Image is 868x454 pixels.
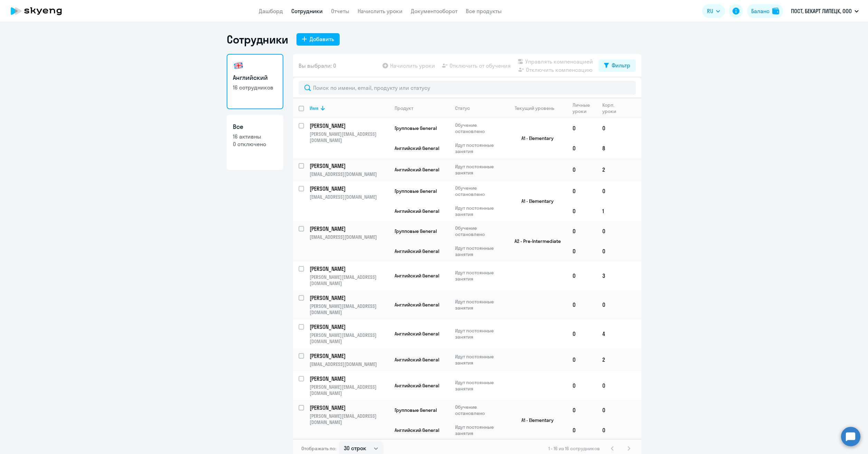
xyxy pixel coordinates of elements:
span: Групповые General [395,125,437,131]
p: [PERSON_NAME] [310,323,388,331]
a: Документооборот [411,8,457,15]
a: [PERSON_NAME] [310,294,389,302]
h3: Английский [233,73,277,82]
td: 2 [597,158,622,181]
td: 0 [567,118,597,138]
h1: Сотрудники [227,32,288,46]
a: Английский16 сотрудников [227,54,283,109]
span: Английский General [395,145,439,151]
a: [PERSON_NAME] [310,225,389,233]
span: Английский General [395,273,439,279]
a: [PERSON_NAME] [310,404,389,412]
p: [EMAIL_ADDRESS][DOMAIN_NAME] [310,234,389,240]
td: 0 [597,118,622,138]
span: Отображать по: [301,445,336,452]
p: Идут постоянные занятия [455,245,502,257]
p: Обучение остановлено [455,185,502,197]
a: [PERSON_NAME] [310,352,389,360]
td: 0 [597,241,622,261]
p: [EMAIL_ADDRESS][DOMAIN_NAME] [310,171,389,177]
button: RU [702,4,725,18]
p: Идут постоянные занятия [455,205,502,217]
p: Обучение остановлено [455,404,502,416]
div: Корп. уроки [602,102,622,114]
p: [PERSON_NAME] [310,162,388,170]
button: Фильтр [598,59,636,72]
p: 16 активны [233,133,277,140]
td: 0 [567,241,597,261]
td: 0 [567,181,597,201]
p: Идут постоянные занятия [455,328,502,340]
p: Идут постоянные занятия [455,142,502,154]
p: [EMAIL_ADDRESS][DOMAIN_NAME] [310,194,389,200]
span: Английский General [395,167,439,173]
p: [PERSON_NAME][EMAIL_ADDRESS][DOMAIN_NAME] [310,131,389,143]
p: 0 отключено [233,140,277,148]
p: [PERSON_NAME][EMAIL_ADDRESS][DOMAIN_NAME] [310,332,389,344]
div: Продукт [395,105,413,111]
p: [PERSON_NAME][EMAIL_ADDRESS][DOMAIN_NAME] [310,303,389,315]
td: 0 [597,290,622,319]
p: [PERSON_NAME] [310,225,388,233]
td: 0 [567,261,597,290]
a: [PERSON_NAME] [310,162,389,170]
img: balance [772,8,779,15]
div: Текущий уровень [508,105,567,111]
button: Добавить [296,33,340,46]
td: 1 [597,201,622,221]
td: 4 [597,319,622,348]
div: Личные уроки [573,102,596,114]
td: 0 [567,158,597,181]
td: 0 [567,371,597,400]
td: 0 [597,181,622,201]
a: [PERSON_NAME] [310,265,389,273]
input: Поиск по имени, email, продукту или статусу [299,81,636,95]
div: Имя [310,105,319,111]
td: 0 [597,400,622,420]
div: Баланс [751,7,770,15]
td: A1 - Elementary [503,118,567,158]
a: [PERSON_NAME] [310,185,389,192]
p: Обучение остановлено [455,122,502,134]
a: Все16 активны0 отключено [227,115,283,170]
p: Обучение остановлено [455,225,502,237]
td: 0 [567,348,597,371]
p: [PERSON_NAME][EMAIL_ADDRESS][DOMAIN_NAME] [310,274,389,286]
p: Идут постоянные занятия [455,269,502,282]
div: Статус [455,105,470,111]
p: [PERSON_NAME] [310,185,388,192]
td: A1 - Elementary [503,400,567,440]
p: [PERSON_NAME] [310,404,388,412]
span: Английский General [395,357,439,363]
p: Идут постоянные занятия [455,299,502,311]
span: Английский General [395,302,439,308]
a: Начислить уроки [358,8,403,15]
span: RU [707,7,713,15]
td: 2 [597,348,622,371]
td: A1 - Elementary [503,181,567,221]
h3: Все [233,122,277,131]
button: Балансbalance [747,4,783,18]
td: A2 - Pre-Intermediate [503,221,567,261]
td: 0 [567,290,597,319]
span: Групповые General [395,407,437,413]
span: Английский General [395,331,439,337]
a: Все продукты [466,8,502,15]
p: ПОСТ, БЕКАРТ ЛИПЕЦК, ООО [791,7,852,15]
a: [PERSON_NAME] [310,323,389,331]
p: Идут постоянные занятия [455,163,502,176]
td: 0 [567,138,597,158]
td: 0 [567,201,597,221]
td: 0 [567,221,597,241]
p: [PERSON_NAME] [310,265,388,273]
span: Групповые General [395,188,437,194]
button: ПОСТ, БЕКАРТ ЛИПЕЦК, ООО [787,3,862,19]
p: [PERSON_NAME] [310,122,388,130]
span: Английский General [395,208,439,214]
span: Групповые General [395,228,437,234]
div: Имя [310,105,389,111]
td: 0 [597,371,622,400]
a: Дашборд [259,8,283,15]
p: Идут постоянные занятия [455,379,502,392]
span: Вы выбрали: 0 [299,62,336,70]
